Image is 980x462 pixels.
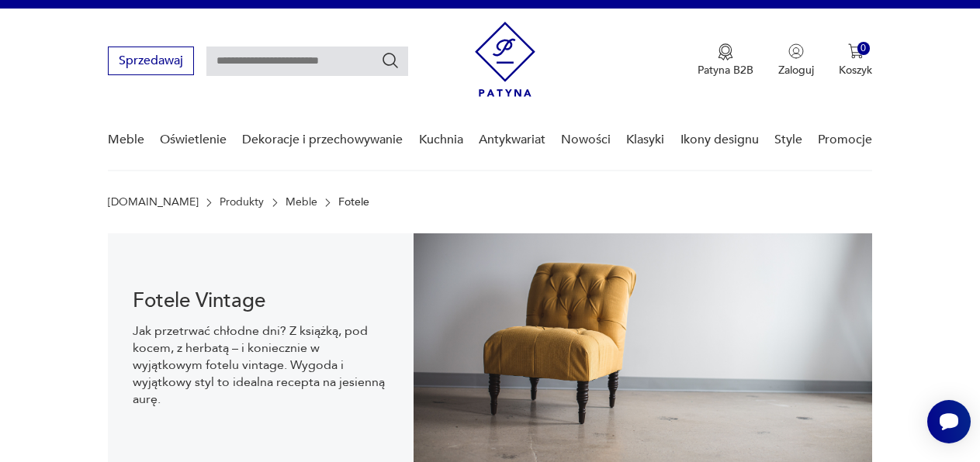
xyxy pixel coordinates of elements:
button: Szukaj [381,51,400,70]
h1: Fotele Vintage [133,291,389,310]
a: [DOMAIN_NAME] [108,196,199,209]
img: Ikonka użytkownika [788,43,804,59]
a: Klasyki [626,110,664,170]
button: 0Koszyk [839,43,872,78]
button: Patyna B2B [698,43,753,78]
p: Jak przetrwać chłodne dni? Z książką, pod kocem, z herbatą – i koniecznie w wyjątkowym fotelu vin... [133,322,389,408]
a: Kuchnia [419,110,463,170]
a: Produkty [220,196,264,209]
button: Zaloguj [778,43,814,78]
img: Ikona medalu [718,43,733,60]
a: Nowości [561,110,611,170]
p: Patyna B2B [698,63,753,78]
p: Fotele [338,196,369,209]
a: Promocje [818,110,872,170]
iframe: Smartsupp widget button [927,400,971,443]
a: Dekoracje i przechowywanie [242,110,403,170]
div: 0 [857,42,871,55]
a: Ikona medaluPatyna B2B [698,43,753,78]
a: Meble [108,110,144,170]
a: Meble [286,196,317,209]
a: Sprzedawaj [108,57,194,67]
p: Zaloguj [778,63,814,78]
a: Ikony designu [680,110,759,170]
p: Koszyk [839,63,872,78]
a: Style [774,110,802,170]
img: Patyna - sklep z meblami i dekoracjami vintage [475,22,535,97]
img: Ikona koszyka [848,43,864,59]
a: Antykwariat [479,110,545,170]
a: Oświetlenie [160,110,227,170]
button: Sprzedawaj [108,47,194,75]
